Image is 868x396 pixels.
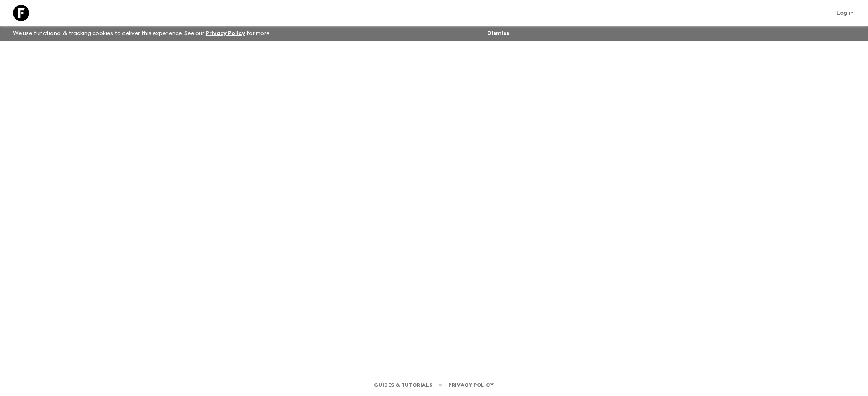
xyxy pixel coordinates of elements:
a: Log in [832,7,858,19]
p: We use functional & tracking cookies to deliver this experience. See our for more. [10,26,274,41]
a: Guides & Tutorials [374,381,432,389]
a: Privacy Policy [448,381,494,389]
a: Privacy Policy [206,30,245,36]
button: Dismiss [485,28,511,39]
